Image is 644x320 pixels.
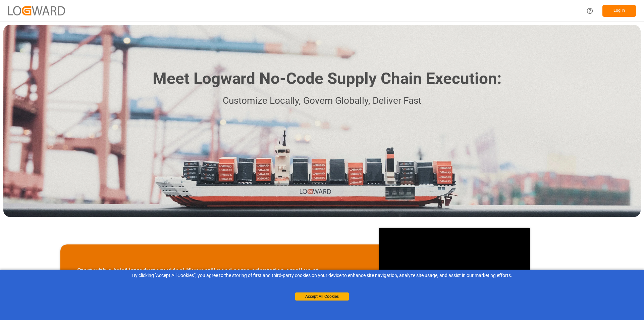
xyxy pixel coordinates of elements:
button: Help Center [582,3,597,18]
button: Log In [602,5,636,17]
button: Accept All Cookies [295,292,349,301]
h1: Meet Logward No-Code Supply Chain Execution: [153,67,501,91]
p: Start with a brief introductory video! If you still need some orientation email us at , or schedu... [77,266,362,286]
p: Customize Locally, Govern Globally, Deliver Fast [143,93,501,108]
div: By clicking "Accept All Cookies”, you agree to the storing of first and third-party cookies on yo... [5,272,639,279]
img: Logward_new_orange.png [8,6,65,15]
